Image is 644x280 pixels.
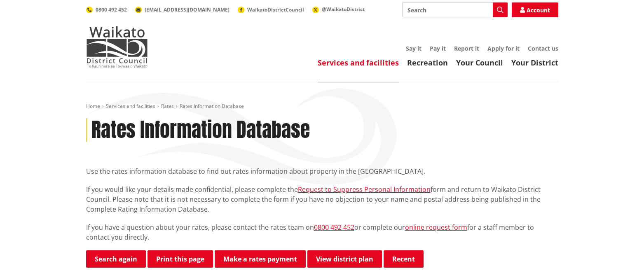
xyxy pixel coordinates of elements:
[314,223,354,232] a: 0800 492 452
[86,6,127,13] a: 0800 492 452
[407,58,448,68] a: Recreation
[456,58,503,68] a: Your Council
[298,185,431,194] a: Request to Suppress Personal Information
[402,2,508,17] input: Search input
[247,6,304,13] span: WaikatoDistrictCouncil
[86,166,558,176] p: Use the rates information database to find out rates information about property in the [GEOGRAPHI...
[405,223,467,232] a: online request form
[406,44,422,52] a: Say it
[86,103,558,110] nav: breadcrumb
[307,250,382,268] a: View district plan
[487,44,520,52] a: Apply for it
[454,44,479,52] a: Report it
[91,118,310,142] h1: Rates Information Database
[238,6,304,13] a: WaikatoDistrictCouncil
[215,250,306,268] a: Make a rates payment
[384,250,424,268] button: Recent
[512,2,558,17] a: Account
[86,26,148,68] img: Waikato District Council - Te Kaunihera aa Takiwaa o Waikato
[145,6,229,13] span: [EMAIL_ADDRESS][DOMAIN_NAME]
[511,58,558,68] a: Your District
[86,103,100,110] a: Home
[312,6,365,13] a: @WaikatoDistrict
[430,44,446,52] a: Pay it
[106,103,155,110] a: Services and facilities
[86,222,558,242] p: If you have a question about your rates, please contact the rates team on or complete our for a s...
[318,58,399,68] a: Services and facilities
[86,250,146,268] a: Search again
[135,6,229,13] a: [EMAIL_ADDRESS][DOMAIN_NAME]
[86,184,558,214] p: If you would like your details made confidential, please complete the form and return to Waikato ...
[180,103,244,110] span: Rates Information Database
[528,44,558,52] a: Contact us
[96,6,127,13] span: 0800 492 452
[322,6,365,13] span: @WaikatoDistrict
[148,250,213,268] button: Print this page
[161,103,174,110] a: Rates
